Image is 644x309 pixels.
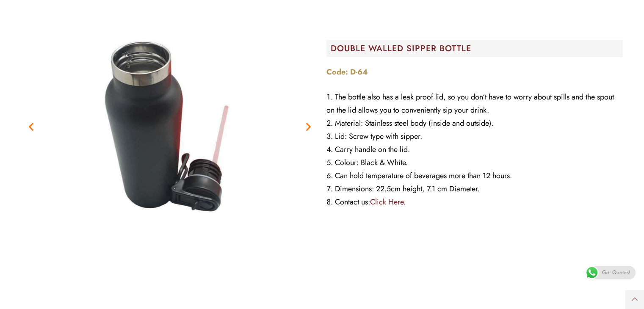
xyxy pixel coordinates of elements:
li: Dimensions: 22.5cm height, 7.1 cm Diameter. [326,182,623,196]
li: Can hold temperature of beverages more than 12 hours. [326,169,623,182]
strong: Code: D-64 [326,66,368,77]
h2: DOUBLE WALLED SIPPER BOTTLE [331,44,623,53]
li: Contact us: [326,196,623,209]
li: Lid: Screw type with sipper. [326,130,623,143]
li: Colour: Black & White. [326,156,623,169]
span: Get Quotes! [602,266,630,279]
a: Click Here. [370,196,406,207]
li: The bottle also has a leak proof lid, so you don‘t have to worry about spills and the spout on th... [326,91,623,117]
li: Carry handle on the lid. [326,143,623,156]
div: Next slide [303,121,314,132]
li: Material: Stainless steel body (inside and outside). [326,117,623,130]
div: Previous slide [26,121,36,132]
